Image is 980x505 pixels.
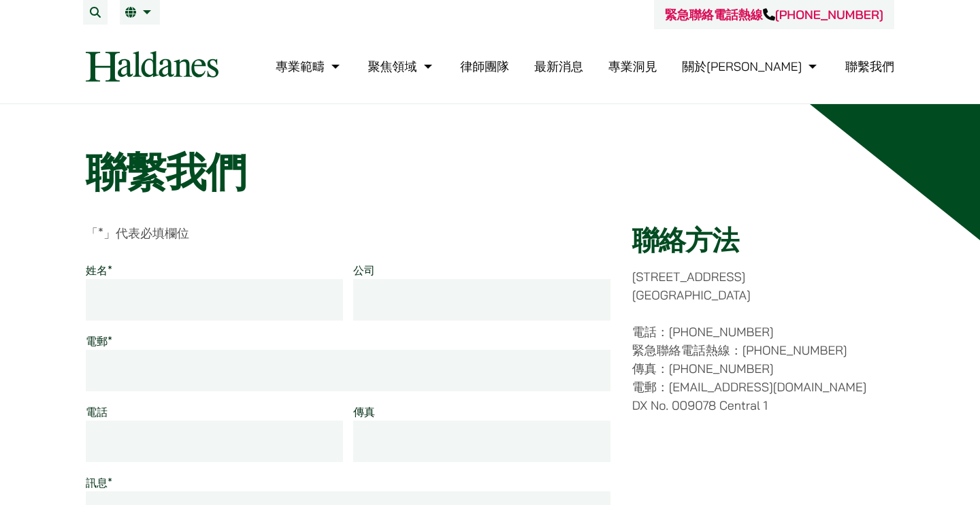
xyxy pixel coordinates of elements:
label: 公司 [353,263,375,277]
label: 電郵 [86,334,112,348]
p: 「 」代表必填欄位 [86,224,610,242]
a: 關於何敦 [682,59,820,74]
a: 專業洞見 [608,59,657,74]
a: 繁 [125,7,154,18]
label: 電話 [86,405,108,419]
a: 聚焦領域 [368,59,436,74]
label: 訊息 [86,476,112,489]
label: 姓名 [86,263,112,277]
a: 專業範疇 [276,59,343,74]
h2: 聯絡方法 [632,224,894,257]
img: Logo of Haldanes [86,51,218,82]
h1: 聯繫我們 [86,148,894,197]
a: 聯繫我們 [845,59,894,74]
a: 緊急聯絡電話熱線[PHONE_NUMBER] [665,7,883,22]
p: [STREET_ADDRESS] [GEOGRAPHIC_DATA] [632,267,894,304]
p: 電話：[PHONE_NUMBER] 緊急聯絡電話熱線：[PHONE_NUMBER] 傳真：[PHONE_NUMBER] 電郵：[EMAIL_ADDRESS][DOMAIN_NAME] DX No... [632,323,894,414]
a: 最新消息 [534,59,583,74]
a: 律師團隊 [460,59,509,74]
label: 傳真 [353,405,375,419]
